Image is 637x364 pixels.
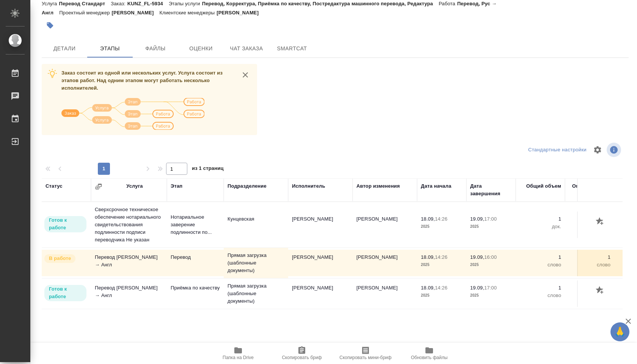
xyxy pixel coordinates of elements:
[421,216,435,222] p: 18.09,
[206,343,270,364] button: Папка на Drive
[519,215,561,223] p: 1
[223,355,254,360] span: Папка на Drive
[202,1,439,6] p: Перевод, Корректура, Приёмка по качеству, Постредактура машинного перевода, Редактура
[171,254,220,261] p: Перевод
[519,292,561,299] p: слово
[292,182,325,190] div: Исполнитель
[569,215,610,223] p: 1
[274,44,310,53] span: SmartCat
[42,1,59,6] p: Услуга
[526,144,588,156] div: split button
[217,10,264,16] p: [PERSON_NAME]
[171,213,220,236] p: Нотариальное заверение подлинности по...
[588,141,607,159] span: Настроить таблицу
[169,1,202,6] p: Этапы услуги
[421,261,463,269] p: 2025
[569,223,610,230] p: док.
[421,223,463,230] p: 2025
[613,324,626,340] span: 🙏
[224,212,288,238] td: Кунцевская
[112,10,160,16] p: [PERSON_NAME]
[526,182,561,190] div: Общий объем
[421,285,435,291] p: 18.09,
[282,355,322,360] span: Скопировать бриф
[484,216,497,222] p: 17:00
[46,44,83,53] span: Детали
[470,216,484,222] p: 19.09,
[224,248,288,278] td: Прямая загрузка (шаблонные документы)
[95,183,102,190] button: Сгруппировать
[61,70,223,91] span: Заказ состоит из одной или нескольких услуг. Услуга состоит из этапов работ. Над одним этапом мог...
[183,44,219,53] span: Оценки
[288,250,353,276] td: [PERSON_NAME]
[470,254,484,260] p: 19.09,
[569,292,610,299] p: слово
[49,255,71,262] p: В работе
[421,292,463,299] p: 2025
[569,261,610,269] p: слово
[421,254,435,260] p: 18.09,
[353,212,417,238] td: [PERSON_NAME]
[240,69,251,81] button: close
[470,223,512,230] p: 2025
[127,1,169,6] p: KUNZ_FL-5934
[160,10,217,16] p: Клиентские менеджеры
[519,254,561,261] p: 1
[484,285,497,291] p: 17:00
[353,250,417,276] td: [PERSON_NAME]
[49,216,82,232] p: Готов к работе
[594,215,607,228] button: Добавить оценку
[519,284,561,292] p: 1
[227,182,267,190] div: Подразделение
[92,44,128,53] span: Этапы
[49,285,82,300] p: Готов к работе
[470,182,512,198] div: Дата завершения
[334,343,397,364] button: Скопировать мини-бриф
[224,278,288,309] td: Прямая загрузка (шаблонные документы)
[470,261,512,269] p: 2025
[519,223,561,230] p: док.
[192,164,224,175] span: из 1 страниц
[421,182,451,190] div: Дата начала
[411,355,448,360] span: Обновить файлы
[111,1,127,6] p: Заказ:
[126,182,143,190] div: Услуга
[288,280,353,307] td: [PERSON_NAME]
[228,44,265,53] span: Чат заказа
[91,280,167,307] td: Перевод [PERSON_NAME] → Англ
[288,212,353,238] td: [PERSON_NAME]
[45,182,63,190] div: Статус
[569,182,610,198] div: Оплачиваемый объем
[397,343,461,364] button: Обновить файлы
[569,254,610,261] p: 1
[42,17,58,34] button: Добавить тэг
[137,44,174,53] span: Файлы
[519,261,561,269] p: слово
[59,1,111,6] p: Перевод Стандарт
[610,322,629,341] button: 🙏
[59,10,111,16] p: Проектный менеджер
[435,254,447,260] p: 14:26
[470,285,484,291] p: 19.09,
[339,355,391,360] span: Скопировать мини-бриф
[439,1,457,6] p: Работа
[470,292,512,299] p: 2025
[435,216,447,222] p: 14:26
[435,285,447,291] p: 14:26
[607,143,623,157] span: Посмотреть информацию
[484,254,497,260] p: 16:00
[171,182,182,190] div: Этап
[91,202,167,247] td: Сверхсрочное техническое обеспечение нотариального свидетельствования подлинности подписи перевод...
[594,284,607,297] button: Добавить оценку
[91,250,167,276] td: Перевод [PERSON_NAME] → Англ
[356,182,400,190] div: Автор изменения
[171,284,220,292] p: Приёмка по качеству
[270,343,334,364] button: Скопировать бриф
[353,280,417,307] td: [PERSON_NAME]
[569,284,610,292] p: 1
